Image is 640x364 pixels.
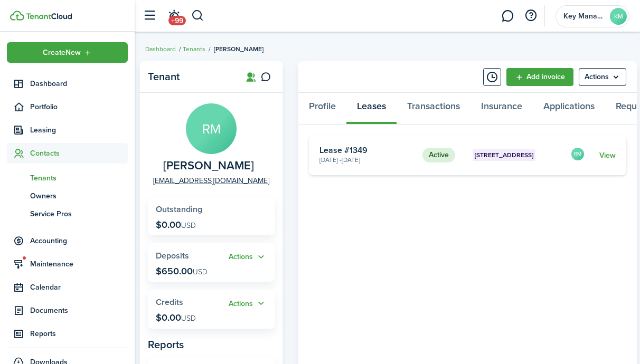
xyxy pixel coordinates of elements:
[599,150,616,161] a: View
[579,68,626,86] menu-btn: Actions
[610,8,627,25] avatar-text: KM
[533,93,605,124] a: Applications
[156,219,196,230] p: $0.00
[148,71,232,83] panel-main-title: Tenant
[145,44,176,54] a: Dashboard
[139,6,159,26] button: Open sidebar
[163,159,254,173] span: Rosario Mejia
[164,3,184,30] a: Notifications
[156,250,189,262] span: Deposits
[191,7,204,25] button: Search
[563,13,606,20] span: Key Management
[7,187,128,205] a: Owners
[30,173,128,184] span: Tenants
[181,220,196,231] span: USD
[7,42,128,63] button: Open menu
[483,68,501,86] button: Timeline
[181,313,196,324] span: USD
[298,93,346,124] a: Profile
[168,16,186,25] span: +99
[183,44,205,54] a: Tenants
[422,148,455,162] status: Active
[30,305,128,316] span: Documents
[30,282,128,293] span: Calendar
[319,146,415,155] card-title: Lease #1349
[579,68,626,86] button: Open menu
[229,251,267,263] button: Actions
[30,190,128,202] span: Owners
[497,3,517,30] a: Messaging
[30,124,128,136] span: Leasing
[153,175,269,186] a: [EMAIL_ADDRESS][DOMAIN_NAME]
[148,337,275,352] panel-main-subtitle: Reports
[7,73,128,94] a: Dashboard
[522,7,540,25] button: Open resource center
[156,203,202,215] span: Outstanding
[30,148,128,159] span: Contacts
[229,251,267,263] button: Open menu
[475,150,533,160] span: [STREET_ADDRESS]
[7,205,128,223] a: Service Pros
[156,296,183,308] span: Credits
[506,68,573,86] a: Add invoice
[156,266,208,276] p: $650.00
[7,169,128,187] a: Tenants
[470,93,533,124] a: Insurance
[397,93,470,124] a: Transactions
[229,298,267,310] button: Open menu
[229,298,267,310] button: Actions
[214,44,263,54] span: [PERSON_NAME]
[26,13,72,20] img: TenantCloud
[156,312,196,323] p: $0.00
[319,155,415,165] card-description: [DATE] - [DATE]
[193,266,208,277] span: USD
[30,258,128,270] span: Maintenance
[30,208,128,219] span: Service Pros
[7,323,128,344] a: Reports
[10,11,24,21] img: TenantCloud
[30,78,128,89] span: Dashboard
[43,49,81,56] span: Create New
[30,235,128,246] span: Accounting
[30,101,128,112] span: Portfolio
[30,328,128,339] span: Reports
[186,103,237,154] avatar-text: RM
